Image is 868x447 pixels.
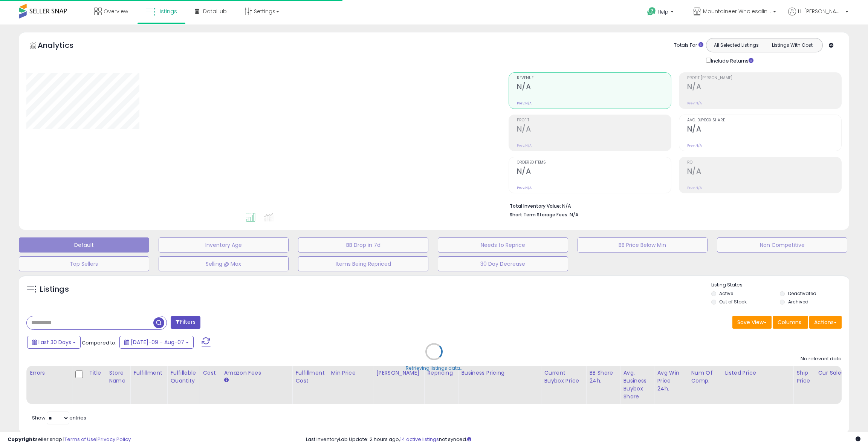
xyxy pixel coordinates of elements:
b: Short Term Storage Fees: [510,211,568,218]
button: Inventory Age [159,237,289,253]
button: BB Drop in 7d [298,237,428,253]
span: Revenue [517,76,671,80]
button: Top Sellers [19,256,149,271]
h2: N/A [517,167,671,177]
span: DataHub [203,8,227,15]
div: Retrieving listings data.. [406,365,462,372]
h2: N/A [687,167,841,177]
button: Selling @ Max [159,256,289,271]
div: seller snap | | [8,436,131,443]
span: Profit [517,118,671,122]
div: Totals For [674,42,703,49]
h5: Analytics [38,40,88,52]
small: Prev: N/A [687,185,702,190]
button: Non Competitive [717,237,847,253]
small: Prev: N/A [517,143,532,148]
span: Help [658,9,668,15]
h2: N/A [687,125,841,135]
span: Ordered Items [517,161,671,165]
small: Prev: N/A [687,143,702,148]
button: 30 Day Decrease [438,256,568,271]
i: Get Help [647,7,656,16]
li: N/A [510,201,836,210]
span: Hi [PERSON_NAME] [798,8,843,15]
button: Listings With Cost [764,40,820,50]
button: Items Being Repriced [298,256,428,271]
a: Hi [PERSON_NAME] [788,8,848,24]
button: All Selected Listings [708,40,764,50]
span: Profit [PERSON_NAME] [687,76,841,80]
b: Total Inventory Value: [510,203,561,209]
small: Prev: N/A [687,101,702,106]
span: N/A [570,211,579,218]
h2: N/A [517,83,671,93]
a: Help [641,1,681,24]
span: Overview [104,8,128,15]
span: Mountaineer Wholesaling [703,8,771,15]
button: Needs to Reprice [438,237,568,253]
strong: Copyright [8,436,35,443]
span: ROI [687,161,841,165]
small: Prev: N/A [517,101,532,106]
h2: N/A [687,83,841,93]
span: Listings [157,8,177,15]
h2: N/A [517,125,671,135]
button: BB Price Below Min [578,237,708,253]
small: Prev: N/A [517,185,532,190]
span: Avg. Buybox Share [687,118,841,122]
div: Include Returns [700,56,763,65]
button: Default [19,237,149,253]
